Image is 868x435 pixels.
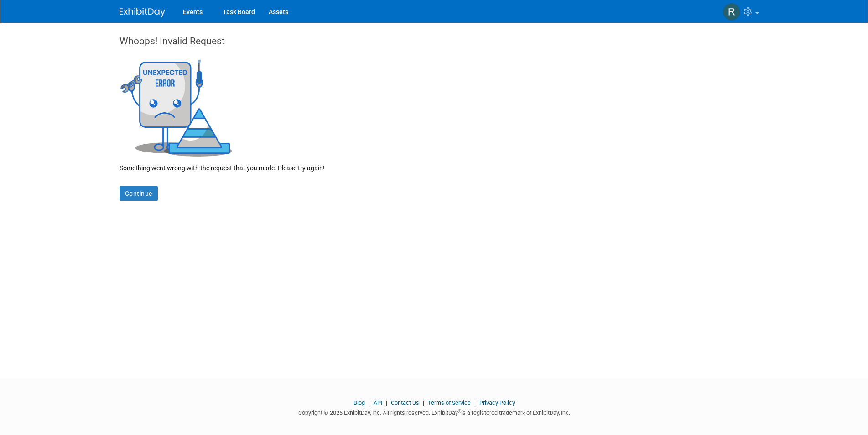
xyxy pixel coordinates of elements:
span: | [366,399,372,406]
span: | [421,399,426,406]
span: | [384,399,390,406]
div: Something went wrong with the request that you made. Please try again! [120,157,749,173]
span: | [472,399,478,406]
a: API [374,399,382,406]
a: Blog [353,399,365,406]
a: Privacy Policy [479,399,515,406]
a: Contact Us [391,399,419,406]
a: Continue [120,186,158,201]
img: ExhibitDay [120,8,165,17]
sup: ® [458,409,461,414]
img: Ronald Tralle [723,3,740,21]
a: Terms of Service [428,399,471,406]
div: Whoops! Invalid Request [120,34,749,57]
img: Invalid Request [120,57,234,157]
